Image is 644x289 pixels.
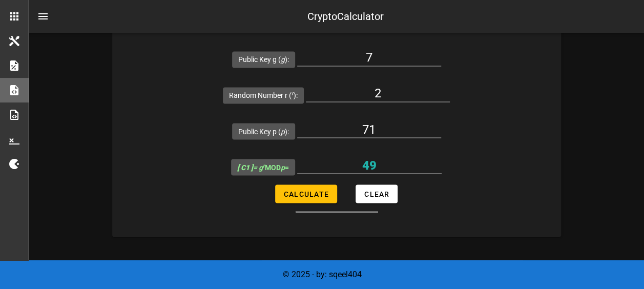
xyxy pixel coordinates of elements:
sup: r [263,162,265,169]
span: Calculate [283,190,329,198]
i: p [281,163,285,171]
div: CryptoCalculator [307,9,384,24]
button: Calculate [275,184,337,203]
i: p [281,127,285,135]
label: Random Number r ( ): [229,90,298,100]
i: = g [237,163,265,171]
span: © 2025 - by: sqeel404 [283,270,362,279]
button: nav-menu-toggle [31,4,55,29]
button: Clear [356,184,398,203]
span: Clear [364,190,389,198]
span: MOD = [237,163,289,171]
b: [ C1 ] [237,163,253,171]
i: g [281,55,285,64]
label: Public Key p ( ): [238,126,289,136]
label: Public Key g ( ): [238,54,289,65]
sup: r [292,90,294,97]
